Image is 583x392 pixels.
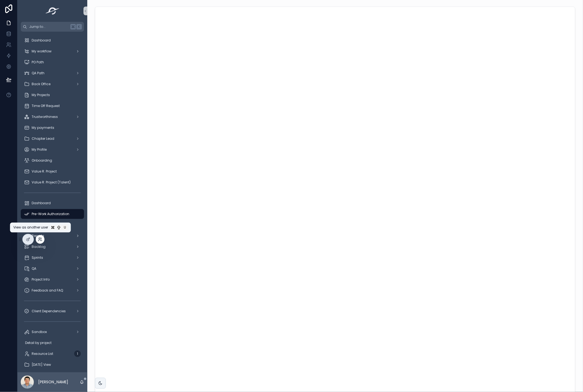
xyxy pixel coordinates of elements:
a: Sandbox [21,327,84,337]
a: Time Off Request [21,101,84,111]
iframe: Spotlight [1,26,10,36]
span: Back Office [32,82,50,86]
a: My Projects [21,90,84,100]
a: Backlog [21,242,84,252]
span: Sandbox [32,330,47,334]
span: Pre-Work Authorization [32,212,69,216]
span: My workflow [32,49,52,54]
a: Client Dependencies [21,306,84,316]
a: Post QA Approval [21,220,84,230]
a: QA Path [21,68,84,78]
a: Detail by project [21,338,84,348]
span: U [63,225,67,230]
span: Resource List [32,352,53,356]
span: My payments [32,126,54,130]
a: Onboarding [21,156,84,165]
span: Value R. Project [32,169,57,174]
span: Time Off Request [32,104,60,108]
span: Sprints [32,256,43,260]
a: Value R. Project [21,167,84,176]
span: Reports [32,234,44,238]
span: Project Info [32,277,50,282]
img: App logo [44,7,61,15]
span: QA Path [32,71,44,75]
span: Value R. Project (Talent) [32,180,71,185]
span: Dashboard [32,201,51,205]
a: Pre-Work Authorization [21,209,84,219]
a: Value R. Project (Talent) [21,177,84,187]
a: Feedback and FAQ [21,286,84,295]
a: Sprints [21,253,84,263]
div: 1 [74,351,81,357]
p: [PERSON_NAME] [38,379,68,385]
a: QA [21,264,84,274]
a: Chapter Lead [21,134,84,144]
a: Dashboard [21,198,84,208]
span: My Projects [32,93,50,97]
span: [DATE] View [32,363,51,367]
div: scrollable content [17,32,87,372]
span: PO Path [32,60,44,64]
span: Client Dependencies [32,309,66,313]
span: Jump to... [29,25,68,29]
a: PO Path [21,57,84,67]
a: Trustworthiness [21,112,84,122]
a: Project Info [21,275,84,284]
span: Chapter Lead [32,136,54,141]
span: Dashboard [32,38,51,43]
a: Resource List1 [21,349,84,359]
span: QA [32,266,36,271]
a: Dashboard [21,35,84,45]
a: My workflow [21,46,84,56]
a: My payments [21,123,84,133]
a: [DATE] View [21,360,84,370]
span: Onboarding [32,158,52,163]
span: View as another user [13,225,48,230]
span: K [77,25,81,29]
span: Backlog [32,245,46,249]
span: Trustworthiness [32,115,58,119]
a: My Profile [21,145,84,155]
button: Jump to...K [21,22,84,32]
span: Feedback and FAQ [32,288,63,293]
a: Back Office [21,79,84,89]
span: My Profile [32,147,47,152]
span: Detail by project [25,341,52,345]
a: Reports [21,231,84,241]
